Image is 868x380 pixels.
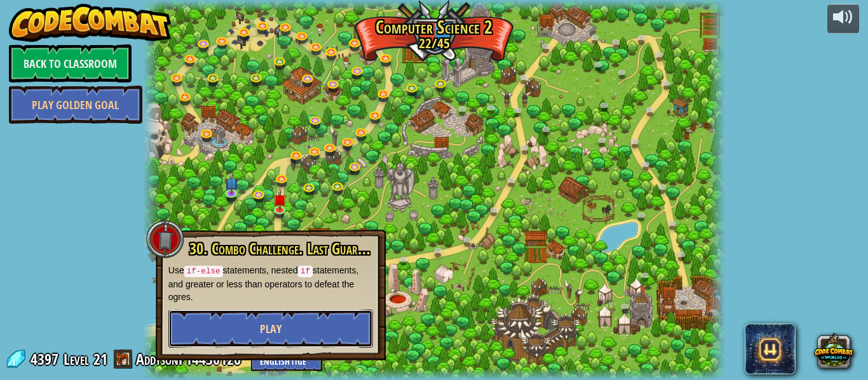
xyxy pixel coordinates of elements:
img: level-banner-unstarted.png [273,188,286,211]
span: 30. Combo Challenge. Last Guardian [189,238,379,259]
img: CodeCombat - Learn how to code by playing a game [9,4,172,42]
span: 4397 [31,349,62,369]
code: if-else [184,266,223,277]
button: Play [168,310,373,348]
button: Adjust volume [827,4,859,34]
p: Use statements, nested statements, and greater or less than operators to defeat the ogres. [168,264,373,303]
span: 21 [93,349,107,369]
a: Play Golden Goal [9,86,142,124]
code: if [298,266,313,277]
span: Play [260,321,281,337]
a: AddysonF14430126 [136,349,245,369]
span: Level [64,349,89,370]
a: Back to Classroom [9,44,132,82]
img: level-banner-unstarted-subscriber.png [225,172,238,195]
